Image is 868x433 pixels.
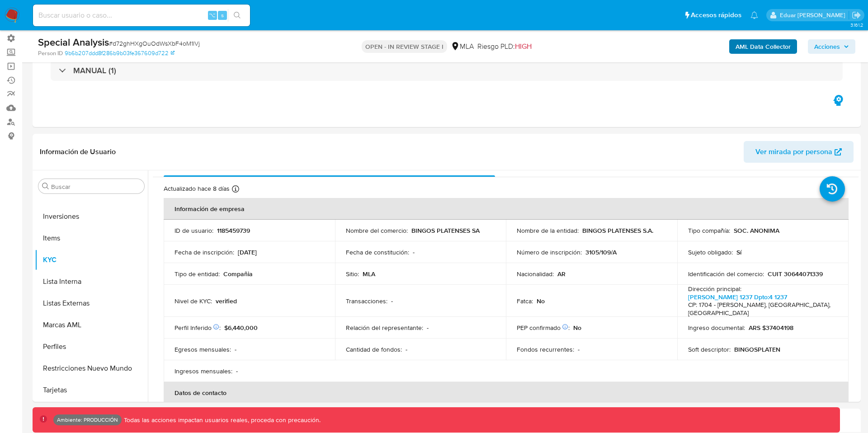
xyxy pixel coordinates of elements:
[582,226,653,235] p: BINGOS PLATENSES S.A.
[734,345,780,353] p: BINGOSPLATEN
[175,297,212,305] p: Nivel de KYC :
[236,367,238,375] p: -
[391,297,393,305] p: -
[814,39,840,54] span: Acciones
[427,324,429,332] p: -
[688,226,730,235] p: Tipo compañía :
[755,141,832,163] span: Ver mirada por persona
[517,248,582,256] p: Número de inscripción :
[223,270,253,278] p: Compañia
[406,345,407,353] p: -
[517,345,574,353] p: Fondos recurrentes :
[585,248,617,256] p: 3105/109/A
[164,382,849,404] th: Datos de contacto
[768,270,823,278] p: CUIT 30644071339
[164,198,849,220] th: Información de empresa
[852,10,861,20] a: Salir
[537,297,545,305] p: No
[729,39,797,54] button: AML Data Collector
[688,301,834,317] h4: CP: 1704 - [PERSON_NAME], [GEOGRAPHIC_DATA], [GEOGRAPHIC_DATA]
[65,49,175,57] a: 9b6b207ddd8f286b9b03fe367609d722
[411,226,480,235] p: BINGOS PLATENSES SA
[744,141,854,163] button: Ver mirada por persona
[346,345,402,353] p: Cantidad de fondos :
[688,292,787,301] a: [PERSON_NAME] 1237 Dpto:4 1237
[780,11,849,19] p: eduar.beltranbabativa@mercadolibre.com.co
[235,345,236,353] p: -
[57,418,118,422] p: Ambiente: PRODUCCIÓN
[216,297,237,305] p: verified
[221,11,224,19] span: s
[477,42,532,52] span: Riesgo PLD:
[38,49,63,57] b: Person ID
[51,60,843,81] div: MANUAL (1)
[122,416,321,424] p: Todas las acciones impactan usuarios reales, proceda con precaución.
[175,226,213,235] p: ID de usuario :
[228,9,246,22] button: search-icon
[109,39,200,48] span: # d72ghHXgOuOdWsXbF4oM1lVj
[175,270,220,278] p: Tipo de entidad :
[35,227,148,249] button: Items
[688,285,741,293] p: Dirección principal :
[808,39,855,54] button: Acciones
[35,314,148,336] button: Marcas AML
[736,248,741,256] p: Sí
[557,270,566,278] p: AR
[35,379,148,401] button: Tarjetas
[346,270,359,278] p: Sitio :
[35,292,148,314] button: Listas Externas
[688,324,745,332] p: Ingreso documental :
[175,367,232,375] p: Ingresos mensuales :
[362,40,447,53] p: OPEN - IN REVIEW STAGE I
[33,9,250,21] input: Buscar usuario o caso...
[175,324,221,332] p: Perfil Inferido :
[413,248,415,256] p: -
[35,249,148,271] button: KYC
[209,11,216,19] span: ⌥
[346,297,387,305] p: Transacciones :
[749,324,793,332] p: ARS $37404198
[164,184,230,193] p: Actualizado hace 8 días
[35,358,148,379] button: Restricciones Nuevo Mundo
[38,35,109,49] b: Special Analysis
[40,147,116,156] h1: Información de Usuario
[578,345,580,353] p: -
[850,21,863,28] span: 3.161.2
[175,248,234,256] p: Fecha de inscripción :
[51,183,141,191] input: Buscar
[238,248,257,256] p: [DATE]
[42,183,49,190] button: Buscar
[517,324,570,332] p: PEP confirmado :
[363,270,375,278] p: MLA
[515,41,532,52] span: HIGH
[346,324,423,332] p: Relación del representante :
[451,42,474,52] div: MLA
[35,271,148,292] button: Lista Interna
[688,345,731,353] p: Soft descriptor :
[688,248,733,256] p: Sujeto obligado :
[573,324,581,332] p: No
[517,270,554,278] p: Nacionalidad :
[175,345,231,353] p: Egresos mensuales :
[688,270,764,278] p: Identificación del comercio :
[35,336,148,358] button: Perfiles
[224,323,258,332] span: $6,440,000
[73,66,116,75] h3: MANUAL (1)
[750,11,758,19] a: Notificaciones
[517,297,533,305] p: Fatca :
[734,226,779,235] p: SOC. ANONIMA
[691,10,741,20] span: Accesos rápidos
[346,248,409,256] p: Fecha de constitución :
[517,226,579,235] p: Nombre de la entidad :
[346,226,408,235] p: Nombre del comercio :
[217,226,250,235] p: 1185459739
[736,39,791,54] b: AML Data Collector
[35,206,148,227] button: Inversiones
